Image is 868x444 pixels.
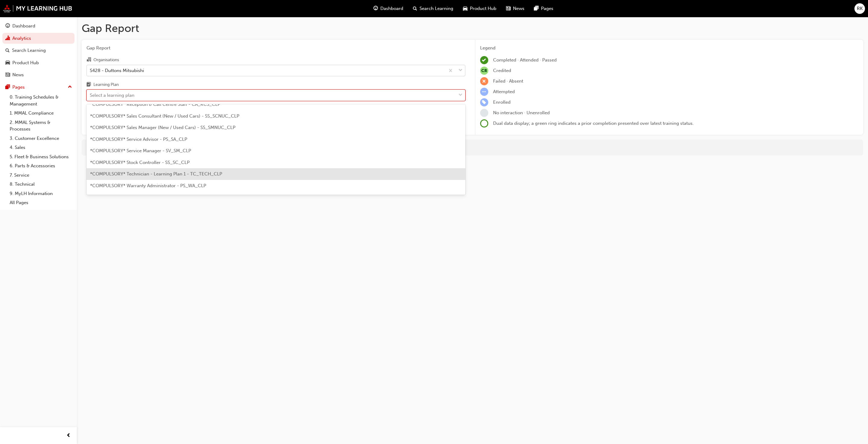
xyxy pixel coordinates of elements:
[480,45,859,52] div: Legend
[493,57,557,63] span: Completed · Attended · Passed
[480,77,488,85] span: learningRecordVerb_FAIL-icon
[480,88,488,96] span: learningRecordVerb_ATTEMPT-icon
[458,91,463,99] span: down-icon
[90,137,187,142] span: *COMPULSORY* Service Advisor - PS_SA_CLP
[493,68,511,73] span: Credited
[408,2,458,15] a: search-iconSearch Learning
[7,143,74,152] a: 4. Sales
[5,72,10,78] span: news-icon
[2,82,74,93] button: Pages
[7,189,74,198] a: 9. MyLH Information
[5,60,10,66] span: car-icon
[5,24,10,29] span: guage-icon
[493,110,550,115] span: No interaction · Unenrolled
[86,57,91,63] span: organisation-icon
[93,57,119,63] div: Organisations
[93,82,119,88] div: Learning Plan
[7,152,74,162] a: 5. Fleet & Business Solutions
[2,20,74,32] a: Dashboard
[90,160,190,165] span: *COMPULSORY* Stock Controller - SS_SC_CLP
[506,5,511,12] span: news-icon
[513,5,524,12] span: News
[86,144,859,151] div: For more in-depth analysis and data download, go to
[7,134,74,143] a: 3. Customer Excellence
[373,5,378,12] span: guage-icon
[493,89,515,94] span: Attempted
[541,5,553,12] span: Pages
[470,5,496,12] span: Product Hub
[7,198,74,207] a: All Pages
[413,5,417,12] span: search-icon
[90,183,206,188] span: *COMPULSORY* Warranty Administrator - PS_WA_CLP
[458,67,463,74] span: down-icon
[857,5,863,12] span: RK
[493,78,523,84] span: Failed · Absent
[12,47,46,54] div: Search Learning
[82,22,863,35] h1: Gap Report
[2,33,74,44] a: Analytics
[7,161,74,171] a: 6. Parts & Accessories
[7,171,74,180] a: 7. Service
[534,5,539,12] span: pages-icon
[480,109,488,117] span: learningRecordVerb_NONE-icon
[90,92,134,99] div: Select a learning plan
[463,5,467,12] span: car-icon
[501,2,529,15] a: news-iconNews
[5,85,10,90] span: pages-icon
[86,45,465,52] span: Gap Report
[5,48,10,53] span: search-icon
[7,93,74,109] a: 0. Training Schedules & Management
[3,5,72,12] img: mmal
[90,125,235,130] span: *COMPULSORY* Sales Manager (New / Used Cars) - SS_SMNUC_CLP
[12,59,39,66] div: Product Hub
[12,23,35,30] div: Dashboard
[2,19,74,82] button: DashboardAnalyticsSearch LearningProduct HubNews
[854,3,865,14] button: RK
[7,180,74,189] a: 8. Technical
[90,148,191,153] span: *COMPULSORY* Service Manager - SV_SM_CLP
[420,5,453,12] span: Search Learning
[86,82,91,88] span: learningplan-icon
[2,45,74,56] a: Search Learning
[480,67,488,75] span: null-icon
[369,2,408,15] a: guage-iconDashboard
[90,67,144,74] div: S428 - Duttons Mitsubishi
[12,84,25,91] div: Pages
[380,5,403,12] span: Dashboard
[90,171,222,177] span: *COMPULSORY* Technician - Learning Plan 1 - TC_TECH_CLP
[90,194,269,200] span: *COMPULSORY* Workshop Supervisor / Foreperson - Learning Plan 1 - TC_WSF_CLP
[5,36,10,41] span: chart-icon
[2,69,74,80] a: News
[480,56,488,64] span: learningRecordVerb_COMPLETE-icon
[493,99,511,105] span: Enrolled
[7,109,74,118] a: 1. MMAL Compliance
[90,113,239,119] span: *COMPULSORY* Sales Consultant (New / Used Cars) - SS_SCNUC_CLP
[480,98,488,106] span: learningRecordVerb_ENROLL-icon
[90,102,220,107] span: *COMPULSORY* Reception & Call Centre Staff - CA_RCS_CLP
[7,118,74,134] a: 2. MMAL Systems & Processes
[2,57,74,68] a: Product Hub
[493,121,694,126] span: Dual data display; a green ring indicates a prior completion presented over latest training status.
[66,432,71,439] span: prev-icon
[458,2,501,15] a: car-iconProduct Hub
[529,2,558,15] a: pages-iconPages
[68,83,72,91] span: up-icon
[12,71,24,78] div: News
